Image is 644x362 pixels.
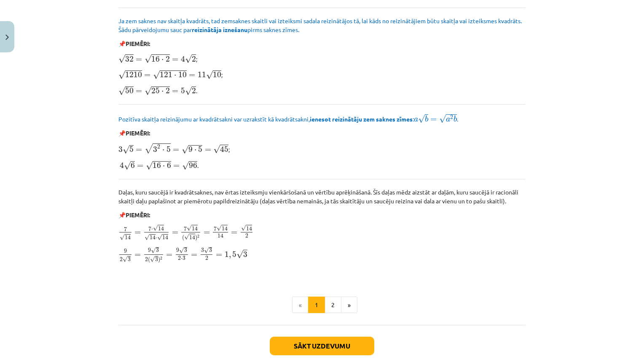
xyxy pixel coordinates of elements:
span: = [136,58,142,62]
span: 10 [178,72,187,78]
span: = [189,74,195,77]
span: 2 [450,115,453,119]
span: 6 [167,162,171,168]
span: ( [148,257,150,263]
span: √ [217,225,222,231]
span: = [231,231,237,235]
span: a [414,118,418,122]
span: √ [146,161,153,170]
span: 2 [192,56,196,62]
span: 2 [160,257,162,259]
span: 7 [124,227,127,232]
span: 14 [217,234,223,238]
span: 2 [145,257,148,262]
span: √ [236,250,243,259]
span: 4 [181,56,185,62]
span: = [205,149,211,152]
span: 2 [166,88,170,94]
span: = [136,90,142,93]
span: √ [182,161,189,170]
span: = [173,149,179,152]
span: √ [153,70,160,79]
span: √ [439,114,446,123]
span: 5 [166,146,171,152]
span: √ [145,234,150,240]
span: ⋅ [151,229,153,230]
span: 5 [232,251,236,257]
span: 2 [157,145,160,149]
span: √ [124,161,131,170]
span: √ [118,70,125,79]
span: 25 [151,88,160,94]
span: 3 [118,146,123,152]
span: √ [123,256,128,262]
span: , [229,254,231,259]
span: √ [145,54,151,63]
span: 14 [192,226,198,231]
span: ( [182,235,184,241]
p: 📌 [118,39,526,48]
span: 14 [246,226,252,231]
span: 3 [155,257,158,262]
span: √ [179,247,184,254]
b: PIEMĒRI: [126,129,150,137]
span: = [166,254,172,257]
span: = [191,254,197,257]
b: ienesot reizinātāju zem saknes zīmes [310,115,413,123]
span: = [172,231,178,235]
span: = [204,231,210,235]
span: 96 [189,162,197,168]
span: 16 [151,56,160,62]
span: = [134,231,141,235]
span: = [134,254,141,257]
p: ; [118,143,526,154]
span: √ [184,234,189,240]
span: √ [185,54,192,63]
span: √ [120,234,125,240]
span: 9 [176,248,179,252]
span: 2 [120,257,123,262]
span: ⋅ [161,59,164,62]
span: 7 [148,226,151,231]
span: = [173,165,180,168]
span: 7 [214,226,217,231]
p: ; [118,69,526,80]
span: √ [145,143,153,154]
span: 14 [162,235,168,240]
span: 9 [188,146,193,152]
span: ⋅ [162,149,164,152]
span: 1 [225,251,229,257]
span: 11 [198,72,206,78]
span: = [430,118,437,122]
b: reizinātāja iznešanu [192,26,247,33]
span: 2 [197,235,199,238]
span: 2 [245,234,248,238]
span: 3 [243,251,247,257]
p: . [118,159,526,170]
b: PIEMĒRI: [126,40,150,47]
span: = [172,90,178,93]
span: 3 [201,248,204,252]
span: √ [204,247,209,254]
span: = [144,74,150,77]
span: 1210 [125,72,142,78]
span: Ja zem saknes nav skaitļa kvadrāts, tad zemsaknes skaitli vai izteiksmi sadala reizinātājos tā, l... [118,17,522,33]
span: ⋅ [174,75,176,77]
span: 14 [158,226,164,231]
span: 9 [124,249,127,253]
p: 📌 [118,211,526,219]
span: 3 [209,248,212,252]
span: 5 [198,146,202,152]
span: 7 [184,226,187,231]
span: √ [118,86,125,95]
span: ⋅ [163,165,165,168]
nav: Page navigation example [118,297,526,313]
p: Daļas, kuru saucējā ir kvadrātsaknes, nav ērtas izteiksmju vienkāršošanā un vērtību aprēķināšanā.... [118,188,526,205]
span: b [425,116,428,122]
span: a [446,118,450,122]
span: 14 [150,235,156,240]
span: 3 [128,257,131,262]
span: √ [187,225,192,231]
span: ⋅ [156,238,157,239]
span: √ [182,145,188,154]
